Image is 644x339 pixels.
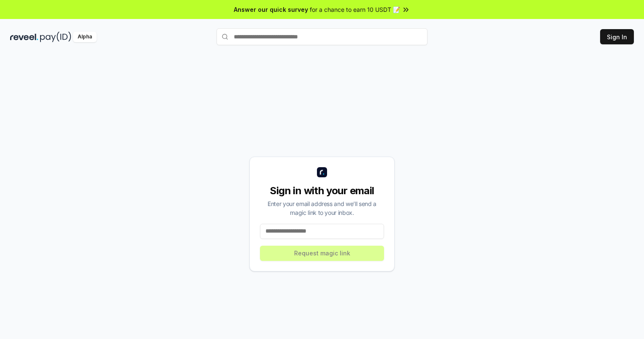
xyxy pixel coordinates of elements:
img: reveel_dark [10,32,38,42]
div: Enter your email address and we’ll send a magic link to your inbox. [260,199,384,217]
img: pay_id [40,32,71,42]
div: Sign in with your email [260,184,384,198]
button: Sign In [600,29,634,44]
img: logo_small [317,167,327,177]
span: Answer our quick survey [234,5,308,14]
div: Alpha [73,32,97,42]
span: for a chance to earn 10 USDT 📝 [310,5,400,14]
